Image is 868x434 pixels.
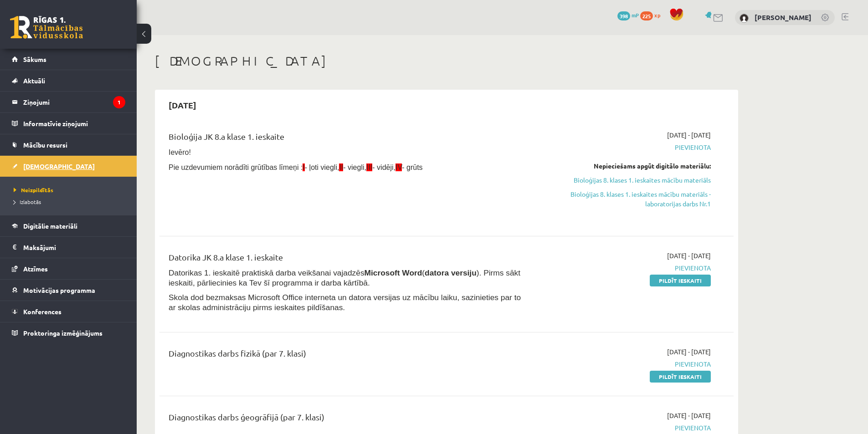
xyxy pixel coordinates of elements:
span: [DATE] - [DATE] [667,411,711,420]
div: Diagnostikas darbs ģeogrāfijā (par 7. klasi) [169,411,525,428]
a: Informatīvie ziņojumi [12,113,125,134]
span: [DATE] - [DATE] [667,130,711,140]
span: Pievienota [539,263,711,273]
a: Konferences [12,301,125,322]
span: Skola dod bezmaksas Microsoft Office interneta un datora versijas uz mācību laiku, sazinieties pa... [169,293,521,312]
legend: Informatīvie ziņojumi [23,113,125,134]
a: Sākums [12,49,125,70]
span: Datorikas 1. ieskaitē praktiskā darba veikšanai vajadzēs ( ). Pirms sākt ieskaiti, pārliecinies k... [169,268,520,287]
span: 398 [617,11,630,20]
span: Pievienota [539,143,711,152]
span: Sākums [23,55,46,63]
h2: [DATE] [159,94,205,116]
span: I [303,163,304,171]
a: Digitālie materiāli [12,215,125,236]
span: Pievienota [539,359,711,369]
div: Datorika JK 8.a klase 1. ieskaite [169,251,525,268]
img: Ričards Ozols [740,14,749,23]
span: Digitālie materiāli [23,222,77,230]
h1: [DEMOGRAPHIC_DATA] [155,53,738,69]
b: Microsoft Word [365,268,422,277]
span: II [339,163,343,171]
a: Neizpildītās [14,186,128,194]
span: 225 [640,11,653,20]
a: 225 xp [640,11,665,19]
span: [DATE] - [DATE] [667,347,711,357]
span: Atzīmes [23,265,48,273]
span: Pie uzdevumiem norādīti grūtības līmeņi : - ļoti viegli, - viegli, - vidēji, - grūts [169,163,423,171]
a: Bioloģijas 8. klases 1. ieskaites mācību materiāls [539,175,711,185]
b: datora versiju [425,268,477,277]
a: Pildīt ieskaiti [650,275,711,286]
span: [DATE] - [DATE] [667,251,711,260]
a: Bioloģijas 8. klases 1. ieskaites mācību materiāls - laboratorijas darbs Nr.1 [539,189,711,209]
span: Proktoringa izmēģinājums [23,329,103,337]
span: Aktuāli [23,77,45,85]
a: Pildīt ieskaiti [650,371,711,383]
div: Bioloģija JK 8.a klase 1. ieskaite [169,130,525,147]
span: Mācību resursi [23,141,67,149]
span: Pievienota [539,423,711,433]
i: 1 [113,96,125,108]
span: xp [654,11,660,19]
a: Aktuāli [12,70,125,91]
a: 398 mP [617,11,639,19]
a: Maksājumi [12,237,125,258]
a: Rīgas 1. Tālmācības vidusskola [10,16,83,39]
span: [DEMOGRAPHIC_DATA] [23,162,95,170]
a: Atzīmes [12,258,125,279]
span: Neizpildītās [14,186,53,194]
a: [PERSON_NAME] [755,13,812,22]
span: Motivācijas programma [23,286,95,294]
a: Izlabotās [14,198,128,206]
span: Izlabotās [14,198,41,205]
span: Konferences [23,307,62,316]
a: Motivācijas programma [12,280,125,301]
div: Nepieciešams apgūt digitālo materiālu: [539,161,711,171]
a: Mācību resursi [12,134,125,155]
a: Ziņojumi1 [12,92,125,112]
span: IV [395,163,402,171]
legend: Maksājumi [23,237,125,258]
a: [DEMOGRAPHIC_DATA] [12,156,125,177]
legend: Ziņojumi [23,92,125,112]
div: Diagnostikas darbs fizikā (par 7. klasi) [169,347,525,364]
span: Ievēro! [169,148,191,156]
a: Proktoringa izmēģinājums [12,322,125,343]
span: mP [632,11,639,19]
span: III [366,163,372,171]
